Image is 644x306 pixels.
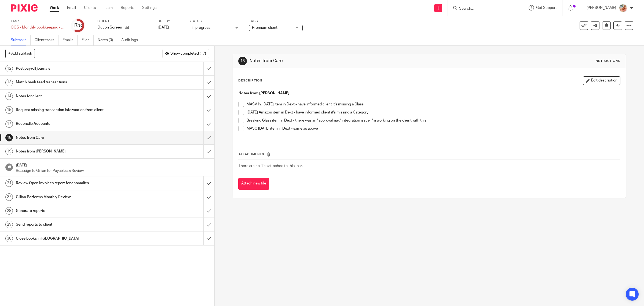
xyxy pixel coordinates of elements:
a: Reports [121,5,134,10]
h1: Review Open Invoices report for anomalies [16,179,137,187]
div: 15 [5,106,13,114]
a: Team [104,5,113,10]
div: 13 [5,79,13,86]
span: There are no files attached to this task. [239,164,303,168]
h1: Request missing transaction information from client [16,106,137,114]
div: 18 [5,134,13,141]
p: [DATE] Amazon item in Dext - have informed client it's missing a Category [247,110,620,115]
span: [DATE] [158,26,169,29]
p: MASV In. [DATE] item in Dext - have informed client it's missing a Class [247,102,620,107]
small: /30 [78,24,82,27]
p: Out on Screen [97,25,122,30]
div: OOS - Monthly bookkeeping - July [11,25,64,30]
h1: Reconcile Accounts [16,120,137,128]
h1: Notes from Caro [16,134,137,142]
h1: Notes from Caro [250,58,441,64]
img: MIC.jpg [619,4,627,12]
p: MASC [DATE] item in Dext - same as above [247,126,620,131]
div: 17 [5,120,13,128]
h1: Post payroll journals [16,65,137,73]
a: Emails [63,35,78,45]
div: 18 [238,57,247,65]
label: Due by [158,19,182,23]
div: 17 [73,22,82,29]
div: 30 [5,235,13,242]
div: 27 [5,193,13,201]
button: Show completed (17) [162,49,209,58]
a: Settings [142,5,156,10]
button: Attach new file [238,178,269,190]
a: Work [50,5,59,10]
label: Tags [249,19,303,23]
a: Files [82,35,94,45]
div: 19 [5,148,13,155]
div: 12 [5,65,13,72]
img: Pixie [11,4,38,12]
div: 29 [5,221,13,228]
label: Client [97,19,151,23]
input: Search [459,6,507,11]
div: 28 [5,207,13,215]
h1: Generate reports [16,207,137,215]
h1: Send reports to client [16,220,137,229]
span: Get Support [536,6,557,10]
h1: Gillian Performs Monthly Review [16,193,137,201]
label: Status [189,19,242,23]
u: Notes from [PERSON_NAME]: [239,91,290,95]
p: Reassign to Gillian for Payables & Review [16,168,209,173]
span: Attachments [239,153,264,156]
a: Subtasks [11,35,31,45]
p: Breaking Glass item in Dext - there was an "approvalmax" integration issue, I'm working on the cl... [247,118,620,123]
div: Instructions [595,59,620,63]
a: Clients [84,5,96,10]
button: + Add subtask [5,49,35,58]
p: Description [238,79,262,83]
label: Task [11,19,64,23]
h1: Close books in [GEOGRAPHIC_DATA] [16,234,137,243]
a: Client tasks [35,35,58,45]
div: 24 [5,179,13,187]
p: [PERSON_NAME] [587,5,616,10]
h1: [DATE] [16,161,209,168]
div: 14 [5,92,13,100]
span: In progress [192,26,210,30]
span: Show completed (17) [170,52,206,56]
span: Premium client [252,26,277,30]
a: Notes (0) [98,35,117,45]
h1: Notes for client [16,92,137,100]
h1: Match bank feed transactions [16,78,137,86]
button: Edit description [583,76,620,85]
a: Audit logs [121,35,142,45]
h1: Notes from [PERSON_NAME] [16,147,137,155]
a: Email [67,5,76,10]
